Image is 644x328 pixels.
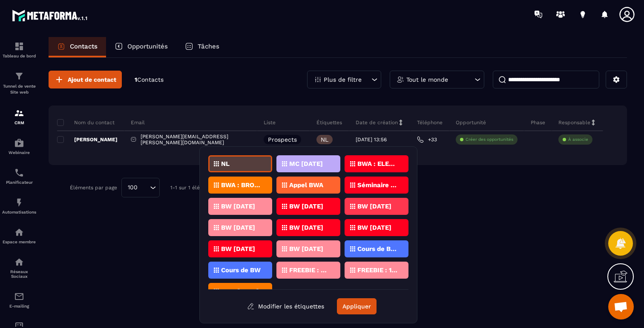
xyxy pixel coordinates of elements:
[568,137,588,143] p: À associe
[2,150,36,155] p: Webinaire
[357,203,391,209] p: BW [DATE]
[2,131,36,161] a: automationsautomationsWebinaire
[558,119,590,126] p: Responsable
[316,119,342,126] p: Étiquettes
[14,41,24,51] img: formation
[141,183,148,192] input: Search for option
[221,182,262,188] p: BWA : BROCHURE
[2,191,36,221] a: automationsautomationsAutomatisations
[406,77,448,83] p: Tout le monde
[121,178,160,197] div: Search for option
[2,240,36,244] p: Espace membre
[264,119,276,126] p: Liste
[357,225,391,231] p: BW [DATE]
[289,246,323,252] p: BW [DATE]
[241,299,331,314] button: Modifier les étiquettes
[127,43,168,50] p: Opportunités
[356,119,398,126] p: Date de création
[57,119,115,126] p: Nom du contact
[14,291,24,302] img: email
[2,180,36,185] p: Planificateur
[12,8,89,23] img: logo
[289,203,323,209] p: BW [DATE]
[2,269,36,279] p: Réseaux Sociaux
[131,119,145,126] p: Email
[456,119,486,126] p: Opportunité
[324,77,362,83] p: Plus de filtre
[70,43,98,50] p: Contacts
[14,227,24,237] img: automations
[417,136,437,143] a: +33
[125,183,141,192] span: 100
[289,161,323,167] p: MC [DATE]
[106,37,176,57] a: Opportunités
[14,108,24,118] img: formation
[2,221,36,251] a: automationsautomationsEspace membre
[356,137,387,143] p: [DATE] 13:56
[2,102,36,131] a: formationformationCRM
[337,298,377,314] button: Appliquer
[2,161,36,191] a: schedulerschedulerPlanificateur
[2,54,36,58] p: Tableau de bord
[289,225,323,231] p: BW [DATE]
[14,71,24,81] img: formation
[221,267,261,273] p: Cours de BW
[357,161,399,167] p: BWA : ELEVES
[14,197,24,208] img: automations
[49,37,106,57] a: Contacts
[289,267,331,273] p: FREEBIE : GUIDE
[68,75,116,84] span: Ajout de contact
[221,225,255,231] p: BW [DATE]
[417,119,443,126] p: Téléphone
[2,35,36,65] a: formationformationTableau de bord
[221,288,259,294] p: BWA [DATE]
[2,120,36,125] p: CRM
[466,137,513,143] p: Créer des opportunités
[2,251,36,285] a: social-networksocial-networkRéseaux Sociaux
[2,285,36,315] a: emailemailE-mailing
[137,76,164,83] span: Contacts
[289,182,323,188] p: Appel BWA
[2,65,36,102] a: formationformationTunnel de vente Site web
[2,210,36,214] p: Automatisations
[221,161,230,167] p: NL
[357,267,399,273] p: FREEBIE : 10 MIN
[2,304,36,308] p: E-mailing
[70,185,117,191] p: Éléments par page
[57,136,118,143] p: [PERSON_NAME]
[268,137,297,143] p: Prospects
[357,246,399,252] p: Cours de BW : Lacher le passé
[221,246,255,252] p: BW [DATE]
[2,83,36,95] p: Tunnel de vente Site web
[135,76,164,84] p: 1
[357,182,399,188] p: Séminaire BWA
[176,37,228,57] a: Tâches
[14,138,24,148] img: automations
[14,168,24,178] img: scheduler
[170,185,215,191] p: 1-1 sur 1 éléments
[14,257,24,267] img: social-network
[198,43,219,50] p: Tâches
[531,119,545,126] p: Phase
[221,203,255,209] p: BW [DATE]
[608,294,634,319] div: Ouvrir le chat
[49,71,122,88] button: Ajout de contact
[321,137,328,143] p: NL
